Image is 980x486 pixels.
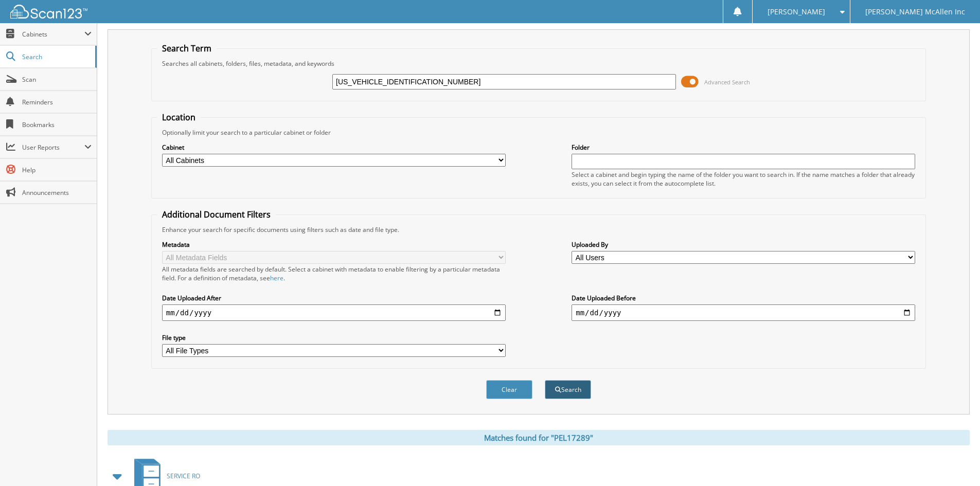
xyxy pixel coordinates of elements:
span: SERVICE RO [167,472,200,480]
label: Date Uploaded After [162,294,506,302]
label: Date Uploaded Before [572,294,915,302]
button: Clear [486,380,532,399]
legend: Search Term [157,43,217,54]
div: Select a cabinet and begin typing the name of the folder you want to search in. If the name match... [572,170,915,188]
span: [PERSON_NAME] McAllen Inc [865,9,965,15]
label: File type [162,333,506,342]
legend: Additional Document Filters [157,209,276,220]
span: Announcements [22,188,92,197]
div: Enhance your search for specific documents using filters such as date and file type. [157,225,920,234]
div: Searches all cabinets, folders, files, metadata, and keywords [157,59,920,68]
span: [PERSON_NAME] [768,9,825,15]
span: User Reports [22,143,84,152]
iframe: Chat Widget [929,437,980,486]
span: Advanced Search [704,78,750,86]
label: Metadata [162,240,506,249]
input: start [162,304,506,321]
span: Cabinets [22,30,84,39]
span: Reminders [22,98,92,106]
span: Scan [22,75,92,84]
div: All metadata fields are searched by default. Select a cabinet with metadata to enable filtering b... [162,265,506,282]
div: Optionally limit your search to a particular cabinet or folder [157,128,920,137]
span: Help [22,166,92,174]
label: Cabinet [162,143,506,152]
button: Search [545,380,591,399]
span: Search [22,52,90,61]
a: here [270,274,283,282]
img: scan123-logo-white.svg [10,5,87,19]
label: Uploaded By [572,240,915,249]
div: Matches found for "PEL17289" [108,430,970,445]
input: end [572,304,915,321]
span: Bookmarks [22,120,92,129]
legend: Location [157,112,201,123]
label: Folder [572,143,915,152]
